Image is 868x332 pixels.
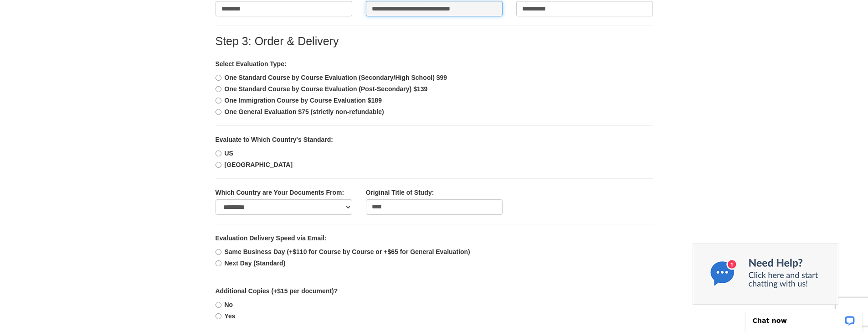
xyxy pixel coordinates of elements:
iframe: LiveChat chat widget [740,303,868,332]
input: No [216,302,221,308]
b: US [225,150,233,157]
img: Chat now [693,243,838,305]
label: Original Title of Study: [366,188,434,197]
b: One Standard Course by Course Evaluation (Post-Secondary) $139 [225,85,428,93]
input: [GEOGRAPHIC_DATA] [216,162,221,168]
b: Additional Copies (+$15 per document)? [216,287,338,295]
input: Same Business Day (+$110 for Course by Course or +$65 for General Evaluation) [216,249,221,255]
b: One General Evaluation $75 (strictly non-refundable) [225,108,384,115]
b: [GEOGRAPHIC_DATA] [225,161,293,168]
label: Which Country are Your Documents From: [216,188,344,197]
input: One Immigration Course by Course Evaluation $189 [216,98,221,104]
b: Select Evaluation Type: [216,60,287,67]
input: One Standard Course by Course Evaluation (Post-Secondary) $139 [216,86,221,92]
input: One General Evaluation $75 (strictly non-refundable) [216,109,221,115]
b: One Immigration Course by Course Evaluation $189 [225,97,382,104]
label: Step 3: Order & Delivery [216,35,339,48]
b: One Standard Course by Course Evaluation (Secondary/High School) $99 [225,74,447,81]
b: Yes [225,312,236,320]
b: Evaluation Delivery Speed via Email: [216,234,327,242]
b: Same Business Day (+$110 for Course by Course or +$65 for General Evaluation) [225,248,470,255]
b: Next Day (Standard) [225,259,286,267]
b: Evaluate to Which Country's Standard: [216,136,333,143]
input: Next Day (Standard) [216,260,221,266]
input: US [216,150,221,156]
b: No [225,301,233,308]
input: Yes [216,313,221,319]
input: One Standard Course by Course Evaluation (Secondary/High School) $99 [216,75,221,81]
